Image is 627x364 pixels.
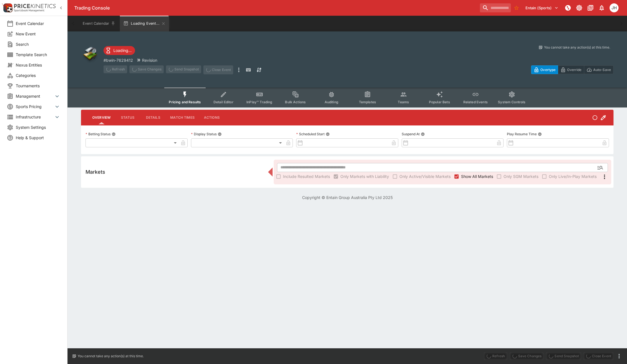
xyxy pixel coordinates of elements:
button: Display Status [218,132,222,136]
span: Help & Support [16,135,60,141]
span: Nexus Entities [16,62,60,68]
button: more [616,353,622,360]
button: Event Calendar [79,16,119,31]
span: Template Search [16,52,60,58]
span: Only Markets with Liability [340,173,389,179]
button: Toggle light/dark mode [574,3,584,13]
button: Details [140,111,166,124]
span: Auditing [325,100,338,104]
span: Templates [359,100,376,104]
span: Include Resulted Markets [283,173,330,179]
p: Play Resume Time [507,132,537,136]
p: Override [567,67,581,73]
img: other.png [81,45,99,63]
p: Betting Status [86,132,111,136]
span: Only SGM Markets [504,173,538,179]
span: Popular Bets [429,100,450,104]
img: Sportsbook Management [14,9,44,12]
span: Related Events [463,100,488,104]
button: Override [558,65,584,74]
button: Overview [88,111,115,124]
input: search [480,3,511,12]
button: Jordan Hughes [608,2,620,14]
span: Only Active/Visible Markets [399,173,451,179]
span: New Event [16,31,60,37]
button: Suspend At [421,132,425,136]
div: Start From [531,65,613,74]
button: Actions [199,111,224,124]
button: Status [115,111,140,124]
p: Suspend At [402,132,420,136]
span: Management [16,93,54,99]
button: Documentation [585,3,595,13]
span: System Controls [498,100,525,104]
span: Sports Pricing [16,104,54,109]
span: Event Calendar [16,20,60,26]
p: Auto-Save [593,67,611,73]
p: Loading... [113,47,132,53]
p: You cannot take any action(s) at this time. [78,354,144,359]
p: Copy To Clipboard [104,57,133,63]
button: Scheduled Start [326,132,330,136]
span: System Settings [16,124,60,130]
img: PriceKinetics Logo [2,2,13,13]
button: Auto-Save [584,65,613,74]
p: Overtype [540,67,556,73]
button: Betting Status [112,132,116,136]
svg: More [601,173,608,180]
button: Select Tenant [522,3,562,12]
span: Detail Editor [214,100,233,104]
h5: Markets [86,169,105,175]
button: Loading Event... [120,16,169,31]
span: Categories [16,72,60,78]
span: Pricing and Results [169,100,201,104]
button: more [235,65,242,74]
p: Revision [142,57,157,63]
p: Copyright © Entain Group Australia Pty Ltd 2025 [68,194,627,200]
span: Tournaments [16,83,60,89]
span: Bulk Actions [285,100,306,104]
span: Teams [398,100,409,104]
button: Notifications [597,3,607,13]
button: Match Times [166,111,199,124]
div: Trading Console [74,5,478,11]
p: Scheduled Start [296,132,325,136]
button: NOT Connected to PK [563,3,573,13]
div: Jordan Hughes [610,3,619,12]
span: InPlay™ Trading [246,100,272,104]
p: Display Status [191,132,217,136]
span: Show All Markets [461,173,493,179]
span: Search [16,41,60,47]
img: PriceKinetics [14,4,56,8]
button: No Bookmarks [512,3,521,12]
button: Play Resume Time [538,132,542,136]
span: Only Live/In-Play Markets [549,173,597,179]
span: Infrastructure [16,114,54,120]
p: You cannot take any action(s) at this time. [544,45,610,50]
button: Overtype [531,65,558,74]
div: Event type filters [164,88,530,107]
button: Open [595,162,605,173]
